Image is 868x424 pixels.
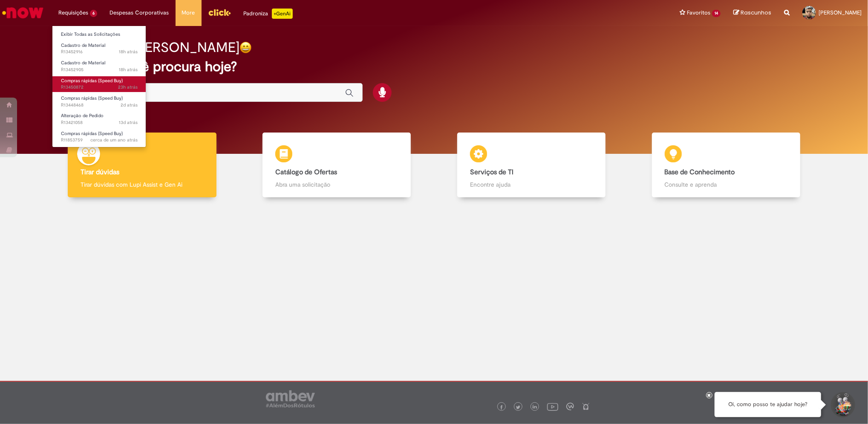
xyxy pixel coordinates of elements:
time: 26/08/2025 13:56:44 [121,102,138,108]
b: Serviços de TI [470,168,513,176]
span: Alteração de Pedido [61,112,104,119]
h2: O que você procura hoje? [76,59,792,74]
span: Compras rápidas (Speed Buy) [61,78,123,84]
span: Compras rápidas (Speed Buy) [61,95,123,101]
p: Tirar dúvidas com Lupi Assist e Gen Ai [81,180,203,189]
img: ServiceNow [1,4,45,21]
span: R13450872 [61,84,138,91]
p: Abra uma solicitação [275,180,398,189]
a: Aberto R13452916 : Cadastro de Material [52,41,146,57]
a: Catálogo de Ofertas Abra uma solicitação [239,133,434,198]
a: Aberto R11853759 : Compras rápidas (Speed Buy) [52,129,146,145]
span: Compras rápidas (Speed Buy) [61,130,123,137]
div: Oi, como posso te ajudar hoje? [715,392,821,417]
img: logo_footer_twitter.png [516,405,520,410]
p: +GenAi [272,9,293,19]
span: Favoritos [687,9,710,17]
span: Despesas Corporativas [110,9,169,17]
span: 23h atrás [118,84,138,90]
span: R13452905 [61,66,138,73]
img: logo_footer_youtube.png [547,401,558,412]
span: 13d atrás [119,119,138,126]
a: Rascunhos [733,9,771,17]
img: happy-face.png [239,41,252,54]
span: R13421058 [61,119,138,126]
span: 18h atrás [119,66,138,73]
a: Aberto R13421058 : Alteração de Pedido [52,111,146,127]
b: Tirar dúvidas [81,168,119,176]
time: 27/08/2025 14:50:21 [119,49,138,55]
ul: Requisições [52,26,146,147]
img: logo_footer_linkedin.png [533,405,537,410]
time: 15/08/2025 14:17:46 [119,119,138,126]
b: Catálogo de Ofertas [275,168,337,176]
span: More [182,9,195,17]
span: cerca de um ano atrás [90,137,138,143]
span: R13448468 [61,102,138,109]
img: logo_footer_ambev_rotulo_gray.png [266,390,315,407]
a: Serviços de TI Encontre ajuda [434,133,629,198]
span: 2d atrás [121,102,138,108]
button: Iniciar Conversa de Suporte [830,392,855,418]
a: Aberto R13450872 : Compras rápidas (Speed Buy) [52,76,146,92]
span: 14 [712,10,721,17]
span: 18h atrás [119,49,138,55]
img: logo_footer_workplace.png [566,403,574,410]
span: [PERSON_NAME] [819,9,862,16]
img: logo_footer_facebook.png [499,405,504,410]
img: click_logo_yellow_360x200.png [208,6,231,19]
span: Requisições [58,9,88,17]
time: 08/08/2024 12:43:31 [90,137,138,143]
a: Aberto R13452905 : Cadastro de Material [52,58,146,74]
a: Aberto R13448468 : Compras rápidas (Speed Buy) [52,94,146,110]
img: logo_footer_naosei.png [582,403,590,410]
a: Exibir Todas as Solicitações [52,30,146,39]
p: Encontre ajuda [470,180,593,189]
b: Base de Conhecimento [665,168,735,176]
span: R11853759 [61,137,138,144]
h2: Bom dia, [PERSON_NAME] [76,40,239,55]
span: R13452916 [61,49,138,55]
a: Tirar dúvidas Tirar dúvidas com Lupi Assist e Gen Ai [45,133,239,198]
p: Consulte e aprenda [665,180,787,189]
div: Padroniza [244,9,293,19]
a: Base de Conhecimento Consulte e aprenda [629,133,823,198]
span: 6 [90,10,97,17]
time: 27/08/2025 09:02:09 [118,84,138,90]
span: Rascunhos [741,9,771,17]
span: Cadastro de Material [61,60,105,66]
time: 27/08/2025 14:49:18 [119,66,138,73]
span: Cadastro de Material [61,42,105,49]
